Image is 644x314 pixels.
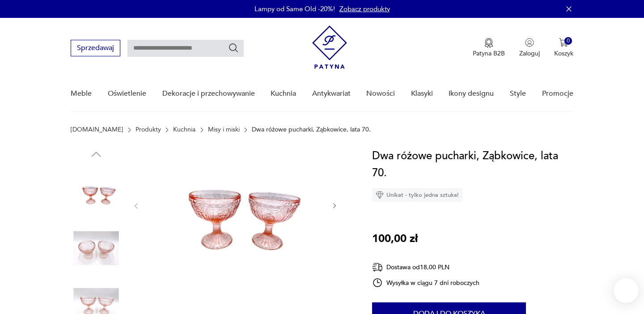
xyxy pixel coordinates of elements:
p: Zaloguj [519,49,540,58]
a: Zobacz produkty [339,4,390,13]
img: Zdjęcie produktu Dwa różowe pucharki, Ząbkowice, lata 70. [71,223,122,274]
img: Ikona medalu [484,38,493,48]
a: Produkty [136,126,161,133]
img: Ikona dostawy [372,262,383,273]
img: Patyna - sklep z meblami i dekoracjami vintage [312,25,347,69]
div: Wysyłka w ciągu 7 dni roboczych [372,277,479,288]
button: Sprzedawaj [71,40,120,56]
p: Lampy od Same Old -20%! [254,4,335,13]
div: Dostawa od 18,00 PLN [372,262,479,273]
div: Unikat - tylko jedna sztuka! [372,188,462,202]
img: Zdjęcie produktu Dwa różowe pucharki, Ząbkowice, lata 70. [71,165,122,216]
a: Dekoracje i przechowywanie [162,76,255,111]
a: Sprzedawaj [71,46,120,52]
a: Meble [71,76,92,111]
a: Klasyki [411,76,433,111]
a: [DOMAIN_NAME] [71,126,123,133]
p: Dwa różowe pucharki, Ząbkowice, lata 70. [252,126,371,133]
img: Zdjęcie produktu Dwa różowe pucharki, Ząbkowice, lata 70. [149,148,322,263]
a: Misy i miski [208,126,240,133]
a: Kuchnia [173,126,195,133]
button: Zaloguj [519,38,540,58]
a: Oświetlenie [108,76,146,111]
h1: Dwa różowe pucharki, Ząbkowice, lata 70. [372,148,573,182]
img: Ikona koszyka [559,38,568,47]
p: Koszyk [554,49,573,58]
a: Style [510,76,526,111]
img: Ikonka użytkownika [525,38,534,47]
button: Szukaj [228,42,239,53]
a: Antykwariat [312,76,351,111]
a: Ikony designu [449,76,494,111]
img: Ikona diamentu [376,191,384,199]
iframe: Smartsupp widget button [614,278,639,303]
button: 0Koszyk [554,38,573,58]
p: 100,00 zł [372,230,418,247]
a: Promocje [542,76,573,111]
a: Nowości [366,76,395,111]
p: Patyna B2B [473,49,505,58]
div: 0 [564,37,572,45]
button: Patyna B2B [473,38,505,58]
a: Ikona medaluPatyna B2B [473,38,505,58]
a: Kuchnia [271,76,296,111]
